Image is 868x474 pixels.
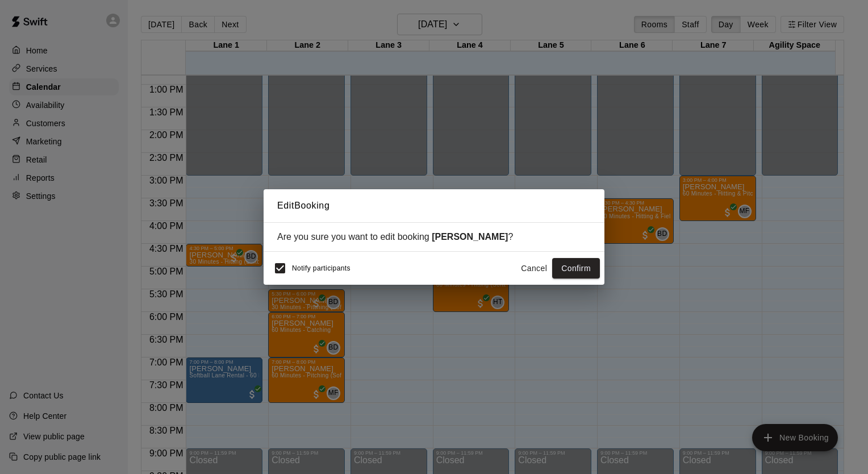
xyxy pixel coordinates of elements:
strong: [PERSON_NAME] [432,232,508,242]
button: Confirm [552,258,600,279]
button: Cancel [516,258,552,279]
span: Notify participants [292,264,350,272]
h2: Edit Booking [264,189,604,222]
div: Are you sure you want to edit booking ? [277,232,591,242]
